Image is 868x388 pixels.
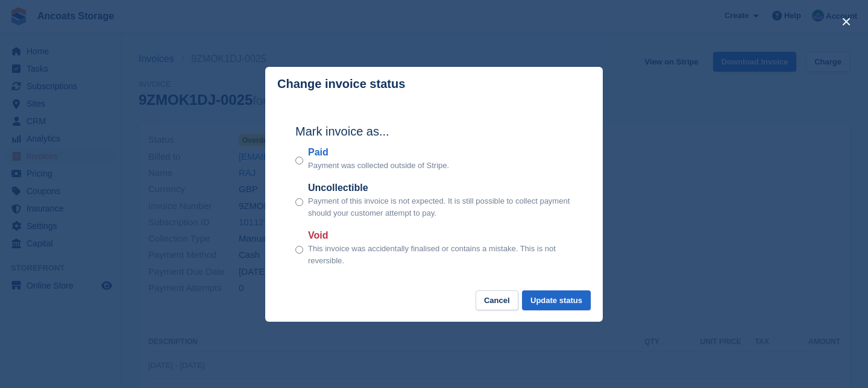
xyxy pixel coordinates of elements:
[277,77,405,91] p: Change invoice status
[476,290,518,310] button: Cancel
[295,122,573,140] h2: Mark invoice as...
[308,243,573,266] p: This invoice was accidentally finalised or contains a mistake. This is not reversible.
[308,195,573,219] p: Payment of this invoice is not expected. It is still possible to collect payment should your cust...
[308,160,449,172] p: Payment was collected outside of Stripe.
[308,145,449,160] label: Paid
[522,290,591,310] button: Update status
[308,228,573,243] label: Void
[308,181,573,195] label: Uncollectible
[837,12,856,31] button: close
